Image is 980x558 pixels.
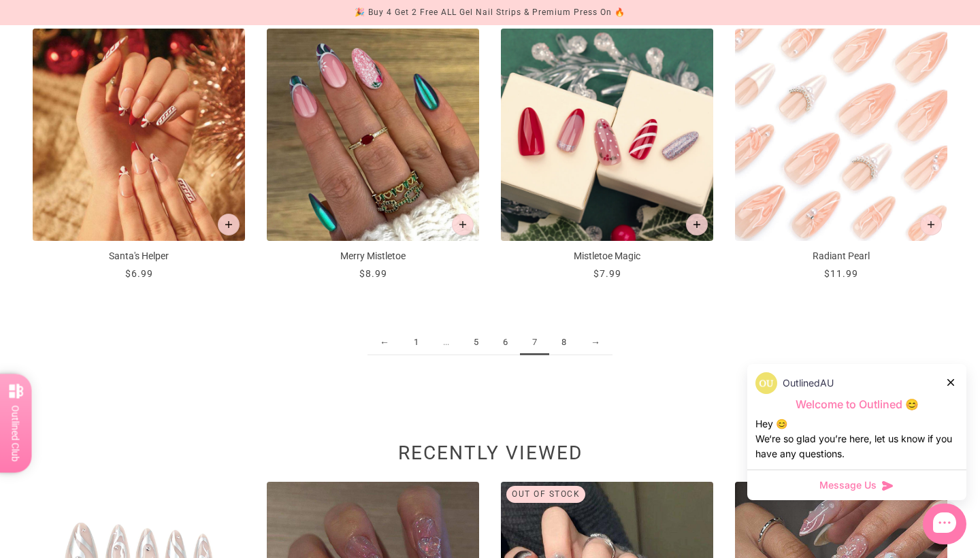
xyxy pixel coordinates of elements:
[520,330,549,355] span: 7
[735,29,947,281] a: Radiant Pearl
[33,449,947,464] h2: Recently viewed
[549,330,578,355] a: 8
[735,249,947,263] p: Radiant Pearl
[783,376,834,391] p: OutlinedAU
[355,5,625,20] div: 🎉 Buy 4 Get 2 Free ALL Gel Nail Strips & Premium Press On 🔥
[359,268,387,279] span: $8.99
[593,268,621,279] span: $7.99
[755,397,958,412] p: Welcome to Outlined 😊
[461,330,491,355] a: 5
[218,214,240,235] button: Add to cart
[824,268,858,279] span: $11.99
[501,29,713,281] a: Mistletoe Magic
[431,330,461,355] span: ...
[686,214,708,235] button: Add to cart
[755,416,958,461] div: Hey 😊 We‘re so glad you’re here, let us know if you have any questions.
[491,330,520,355] a: 6
[267,29,479,281] a: Merry Mistletoe
[33,249,245,263] p: Santa's Helper
[267,249,479,263] p: Merry Mistletoe
[125,268,153,279] span: $6.99
[920,214,942,235] button: Add to cart
[367,330,402,355] a: ←
[506,486,585,503] div: Out of stock
[755,372,777,394] img: data:image/png;base64,iVBORw0KGgoAAAANSUhEUgAAACQAAAAkCAYAAADhAJiYAAAAAXNSR0IArs4c6QAAAERlWElmTU0...
[578,330,612,355] a: →
[33,29,245,281] a: Santa's Helper
[452,214,474,235] button: Add to cart
[402,330,431,355] a: 1
[501,249,713,263] p: Mistletoe Magic
[819,478,877,492] span: Message Us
